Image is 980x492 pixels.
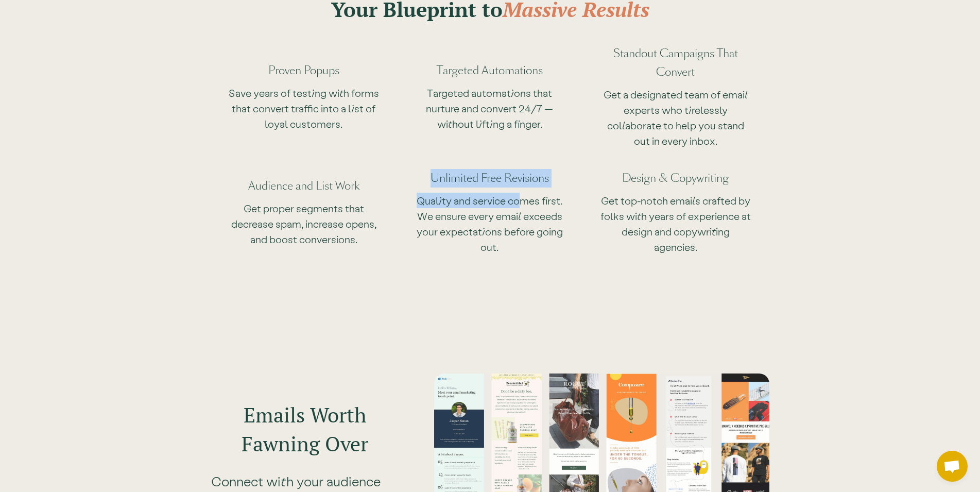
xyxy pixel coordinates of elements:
p: Quality and service comes first. We ensure every email exceeds your expectations before going out. [413,193,566,255]
h4: Unlimited Free Revisions [413,169,566,188]
h4: Targeted Automations [413,61,566,80]
h4: Design & Copywriting [599,169,752,188]
p: Targeted automations that nurture and convert 24/7 — without lifting a finger. [413,85,566,131]
div: Open chat [937,451,968,482]
p: Get proper segments that decrease spam, increase opens, and boost conversions. [228,200,381,247]
h4: Proven Popups [228,61,381,80]
h2: Emails Worth Fawning Over [211,400,399,458]
h4: Audience and List Work [228,177,381,195]
p: Save years of testing with forms that convert traffic into a list of loyal customers. [228,85,381,131]
p: Get top-notch emails crafted by folks with years of experience at design and copywriting agencies. [599,193,752,255]
h4: Standout Campaigns That Convert [599,44,752,81]
p: Get a designated team of email experts who tirelessly collaborate to help you stand out in every ... [599,87,752,148]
